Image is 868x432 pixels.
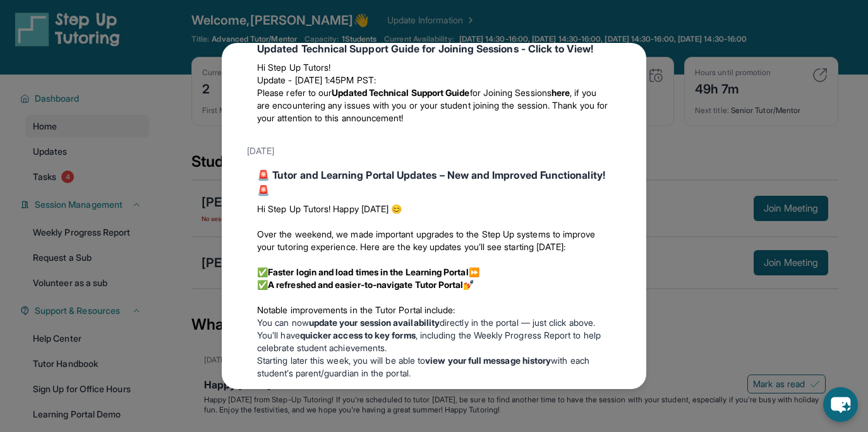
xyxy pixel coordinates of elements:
span: , including the Weekly Progress Report to help celebrate student achievements. [257,330,601,353]
span: Update - [DATE] 1:45PM PST: [257,75,376,85]
div: Updated Technical Support Guide for Joining Sessions - Click to View! [257,41,611,56]
span: for Joining Sessions [470,87,552,98]
button: chat-button [823,387,858,422]
strong: view your full message history [425,355,551,366]
span: Starting later this week, you will be able to [257,355,425,366]
span: Hi Step Up Tutors! Happy [DATE] 😊 [257,203,402,214]
div: 🚨 Tutor and Learning Portal Updates – New and Improved Functionality! 🚨 [257,167,611,198]
span: Over the weekend, we made important upgrades to the Step Up systems to improve your tutoring expe... [257,229,595,252]
span: 💅 [463,279,474,290]
strong: Updated Technical Support Guide [332,87,469,98]
li: You’ll have [257,329,611,354]
strong: Faster login and load times in the Learning Portal [268,267,469,277]
span: ⏩ [469,267,479,277]
span: ✅ [257,267,268,277]
span: directly in the portal — just click above. [440,317,595,328]
div: [DATE] [247,140,621,162]
strong: A refreshed and easier-to-navigate Tutor Portal [268,279,463,290]
span: , if you are encountering any issues with you or your student joining the session. Thank you for ... [257,87,608,123]
span: You can now [257,317,309,328]
span: ✅ [257,279,268,290]
strong: quicker access to key forms [300,330,416,340]
strong: update your session availability [309,317,440,328]
span: Please refer to our [257,87,332,98]
a: here [552,87,570,98]
span: Hi Step Up Tutors! [257,62,330,73]
span: Notable improvements in the Tutor Portal include: [257,304,455,315]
